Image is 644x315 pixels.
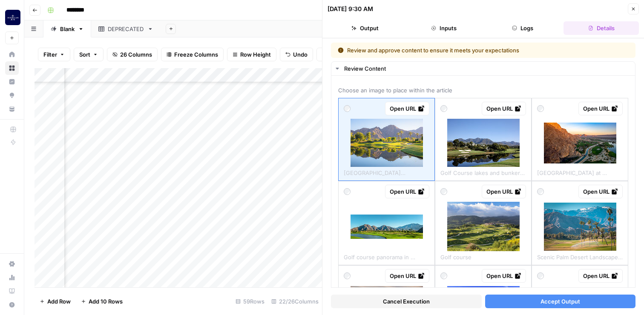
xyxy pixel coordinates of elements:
[74,48,103,61] button: Sort
[578,102,623,115] a: Open URL
[482,269,526,283] a: Open URL
[344,64,630,73] div: Review Content
[47,297,71,306] span: Add Row
[440,167,526,177] span: Golf Course lakes and bunkers with mountains concpet
[385,185,429,198] a: Open URL
[344,251,429,261] span: Golf course panorama in [GEOGRAPHIC_DATA], [US_STATE]
[537,167,623,177] span: [GEOGRAPHIC_DATA] at [GEOGRAPHIC_DATA]
[43,20,91,37] a: Blank
[485,295,636,308] button: Accept Output
[338,46,574,54] div: Review and approve content to ensure it meets your expectations
[5,48,19,61] a: Home
[583,187,618,196] div: Open URL
[390,104,425,113] div: Open URL
[38,48,70,61] button: Filter
[351,119,423,167] img: indian-wells-golf-course-california.jpg
[328,5,373,13] div: [DATE] 9:30 AM
[232,295,268,308] div: 59 Rows
[5,10,20,25] img: Magellan Jets Logo
[5,61,19,75] a: Browse
[485,21,561,35] button: Logs
[540,297,580,306] span: Accept Output
[89,297,123,306] span: Add 10 Rows
[440,251,471,261] span: Golf course
[91,20,161,37] a: DEPRECATED
[5,298,19,312] button: Help + Support
[120,50,152,59] span: 26 Columns
[5,7,19,28] button: Workspace: Magellan Jets
[76,295,128,308] button: Add 10 Rows
[578,269,623,283] a: Open URL
[5,284,19,298] a: Learning Hub
[344,167,429,177] span: [GEOGRAPHIC_DATA][PERSON_NAME], [US_STATE]
[293,50,308,59] span: Undo
[79,50,90,59] span: Sort
[5,89,19,102] a: Opportunities
[240,50,271,59] span: Row Height
[486,104,521,113] div: Open URL
[280,48,313,61] button: Undo
[390,187,425,196] div: Open URL
[486,187,521,196] div: Open URL
[447,202,520,251] img: golf-course.jpg
[583,272,618,280] div: Open URL
[544,123,616,163] img: la-quinta-mountains-at-sunrise.jpg
[5,257,19,271] a: Settings
[328,21,403,35] button: Output
[482,185,526,198] a: Open URL
[447,119,520,167] img: golf-course-lakes-and-bunkers-with-mountains-concpet.jpg
[486,272,521,280] div: Open URL
[338,86,628,94] span: Choose an image to place within the article
[544,203,616,251] img: scenic-palm-desert-landscape-california.jpg
[406,21,482,35] button: Inputs
[390,272,425,280] div: Open URL
[5,271,19,284] a: Usage
[5,102,19,116] a: Your Data
[107,48,158,61] button: 26 Columns
[108,25,144,33] div: DEPRECATED
[563,21,639,35] button: Details
[383,297,430,306] span: Cancel Execution
[578,185,623,198] a: Open URL
[174,50,218,59] span: Freeze Columns
[161,48,224,61] button: Freeze Columns
[331,62,635,75] button: Review Content
[5,75,19,89] a: Insights
[60,25,75,33] div: Blank
[351,215,423,239] img: golf-course-panorama-in-palm-springs-california.jpg
[331,295,482,308] button: Cancel Execution
[537,251,623,261] span: Scenic Palm Desert Landscape [US_STATE]
[227,48,276,61] button: Row Height
[43,50,57,59] span: Filter
[385,269,429,283] a: Open URL
[268,295,322,308] div: 22/26 Columns
[385,102,429,115] a: Open URL
[482,102,526,115] a: Open URL
[583,104,618,113] div: Open URL
[34,295,76,308] button: Add Row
